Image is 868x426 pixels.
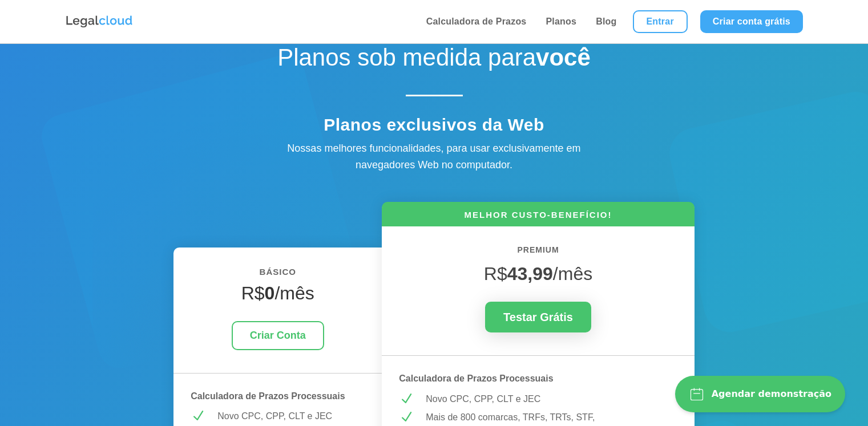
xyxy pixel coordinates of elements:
strong: Calculadora de Prazos Processuais [191,391,345,401]
a: Criar conta grátis [700,10,803,33]
strong: você [536,44,591,71]
p: Novo CPC, CPP, CLT e JEC [217,409,365,424]
a: Criar Conta [232,321,324,350]
a: Testar Grátis [485,302,591,332]
h6: PREMIUM [399,244,677,263]
h4: R$ /mês [191,282,365,310]
span: N [191,409,205,423]
span: R$ /mês [484,263,592,284]
p: Novo CPC, CPP, CLT e JEC [426,392,677,407]
div: Nossas melhores funcionalidades, para usar exclusivamente em navegadores Web no computador. [263,140,605,173]
h1: Planos sob medida para [235,43,634,78]
strong: Calculadora de Prazos Processuais [399,374,553,383]
span: N [399,410,413,424]
h4: Planos exclusivos da Web [235,115,634,141]
strong: 43,99 [507,263,553,284]
strong: 0 [265,283,275,303]
span: N [399,392,413,406]
img: Logo da Legalcloud [65,14,134,29]
h6: BÁSICO [191,265,365,285]
a: Entrar [633,10,688,33]
h6: MELHOR CUSTO-BENEFÍCIO! [382,209,695,226]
